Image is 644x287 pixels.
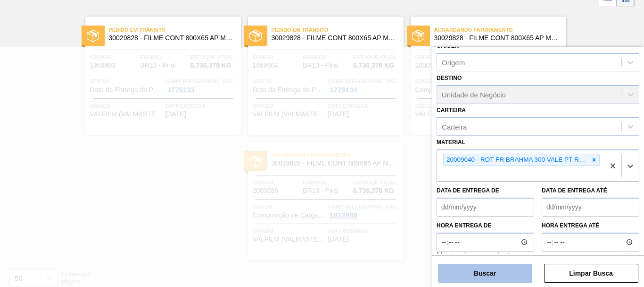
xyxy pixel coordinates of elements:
label: Data de Entrega até [542,187,607,194]
label: Hora entrega até [542,219,639,233]
span: 30029828 - FILME CONT 800X65 AP MP 473 C12 429 [434,35,559,42]
img: status [249,30,262,42]
span: 30029828 - FILME CONT 800X65 AP MP 473 C12 429 [109,35,233,42]
a: statusPedido em Trânsito30029828 - FILME CONT 800X65 AP MP 473 C12 429Código1959603FábricaBR13 - ... [78,17,241,135]
div: Carteira [442,122,467,130]
div: Origem [442,59,465,67]
label: Destino [437,75,462,81]
label: Hora entrega de [437,219,534,233]
label: Material [437,139,465,146]
span: Aguardando Faturamento [434,25,566,35]
label: Carteira [437,107,466,113]
input: dd/mm/yyyy [437,198,534,217]
span: 30029828 - FILME CONT 800X65 AP MP 473 C12 429 [272,35,396,42]
input: dd/mm/yyyy [542,198,639,217]
img: status [87,30,99,42]
label: Data de Entrega de [437,187,499,194]
a: statusPedido em Trânsito30029828 - FILME CONT 800X65 AP MP 473 C12 429Código1959604FábricaBR13 - ... [241,17,404,135]
span: Pedido em Trânsito [109,25,241,35]
div: 20009040 - ROT FR BRAHMA 300 VALE PT REV02 CX60ML [444,154,589,166]
span: Pedido em Trânsito [272,25,404,35]
label: Mostrar itens pendentes [437,252,518,263]
a: statusAguardando Faturamento30029828 - FILME CONT 800X65 AP MP 473 C12 429Código2000597FábricaBR1... [404,17,566,135]
img: status [412,30,424,42]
